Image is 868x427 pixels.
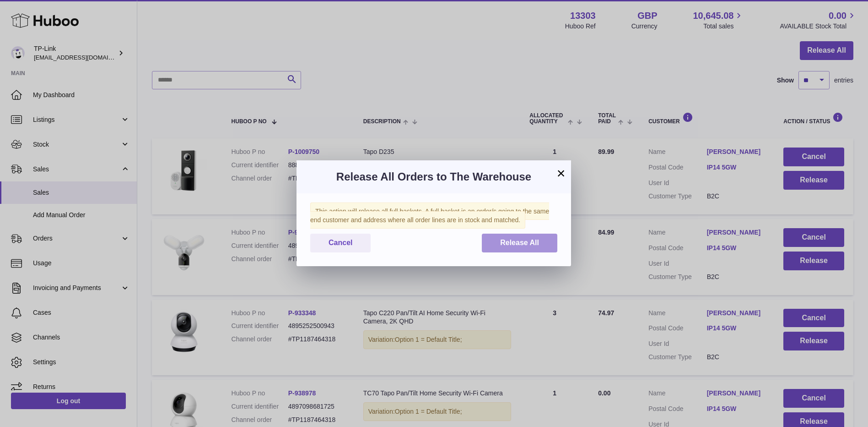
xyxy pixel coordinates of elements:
[310,203,549,229] span: This action will release all full baskets. A full basket is an order/s going to the same end cust...
[555,168,566,179] button: ×
[329,239,352,246] span: Cancel
[482,234,557,252] button: Release All
[500,239,539,246] span: Release All
[310,234,371,252] button: Cancel
[310,170,557,184] h3: Release All Orders to The Warehouse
